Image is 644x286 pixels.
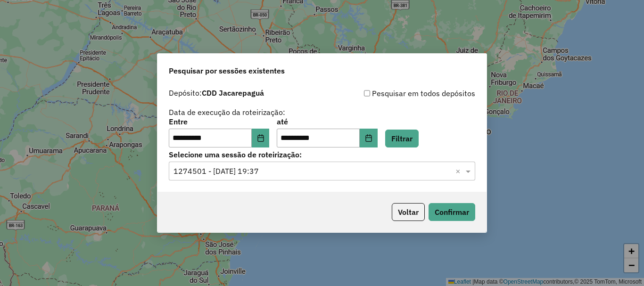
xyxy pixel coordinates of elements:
[169,116,269,127] label: Entre
[169,65,285,76] span: Pesquisar por sessões existentes
[277,116,377,127] label: até
[385,130,419,147] button: Filtrar
[169,87,264,98] label: Depósito:
[202,88,264,98] strong: CDD Jacarepaguá
[360,129,378,147] button: Choose Date
[429,203,475,221] button: Confirmar
[455,165,463,177] span: Clear all
[169,106,285,118] label: Data de execução da roteirização:
[392,203,425,221] button: Voltar
[169,149,475,160] label: Selecione uma sessão de roteirização:
[322,88,475,99] div: Pesquisar em todos depósitos
[252,129,270,147] button: Choose Date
